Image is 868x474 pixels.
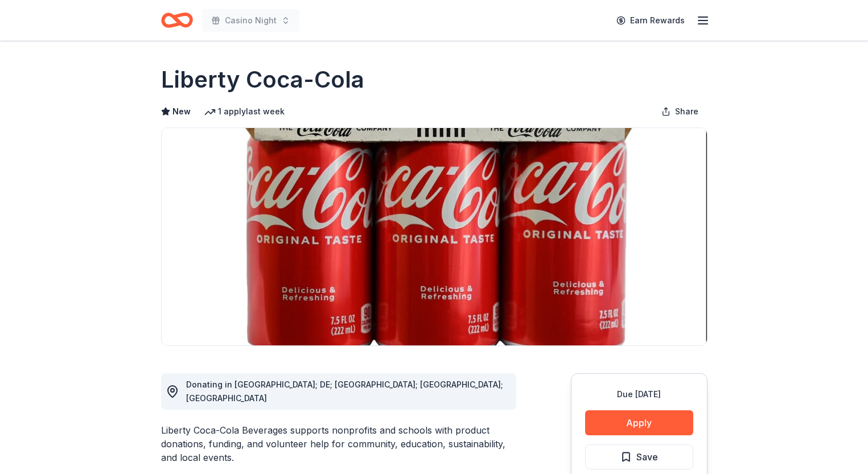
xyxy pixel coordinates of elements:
img: Image for Liberty Coca-Cola [162,128,707,345]
div: Due [DATE] [585,388,693,401]
span: New [172,105,191,118]
span: Save [636,450,658,464]
a: Home [161,7,193,34]
span: Share [675,105,698,118]
button: Casino Night [202,9,299,32]
a: Earn Rewards [610,10,692,31]
button: Save [585,444,693,469]
div: Liberty Coca-Cola Beverages supports nonprofits and schools with product donations, funding, and ... [161,423,516,464]
span: Casino Night [225,14,277,27]
button: Apply [585,410,693,435]
h1: Liberty Coca-Cola [161,64,364,96]
span: Donating in [GEOGRAPHIC_DATA]; DE; [GEOGRAPHIC_DATA]; [GEOGRAPHIC_DATA]; [GEOGRAPHIC_DATA] [186,380,503,403]
button: Share [652,100,707,123]
div: 1 apply last week [204,105,285,118]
